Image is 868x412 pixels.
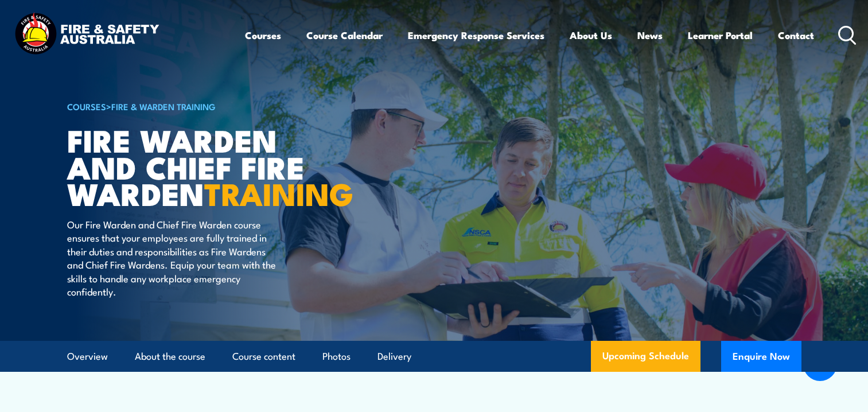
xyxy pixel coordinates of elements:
[721,341,801,372] button: Enquire Now
[67,341,108,372] a: Overview
[135,341,205,372] a: About the course
[111,100,216,112] a: Fire & Warden Training
[688,20,753,50] a: Learner Portal
[204,169,353,216] strong: TRAINING
[67,217,277,298] p: Our Fire Warden and Chief Fire Warden course ensures that your employees are fully trained in the...
[637,20,663,50] a: News
[67,126,351,207] h1: Fire Warden and Chief Fire Warden
[778,20,814,50] a: Contact
[232,341,295,372] a: Course content
[408,20,544,50] a: Emergency Response Services
[377,341,411,372] a: Delivery
[322,341,351,372] a: Photos
[591,341,700,372] a: Upcoming Schedule
[67,99,351,113] h6: >
[570,20,612,50] a: About Us
[306,20,383,50] a: Course Calendar
[245,20,281,50] a: Courses
[67,100,106,112] a: COURSES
